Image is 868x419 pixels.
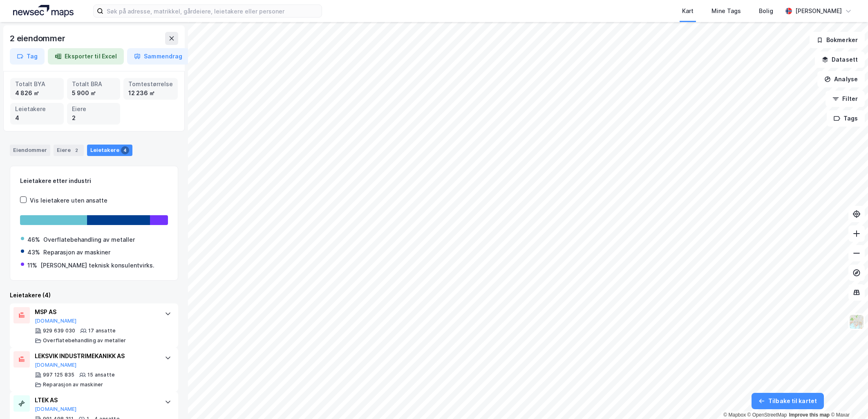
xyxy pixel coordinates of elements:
[827,110,865,127] button: Tags
[72,80,116,89] div: Totalt BRA
[35,351,157,361] div: LEKSVIK INDUSTRIMEKANIKK AS
[15,114,59,123] div: 4
[682,6,694,16] div: Kart
[54,145,84,156] div: Eiere
[35,395,157,405] div: LTEK AS
[825,91,865,107] button: Filter
[817,71,865,87] button: Analyse
[87,145,132,156] div: Leietakere
[747,412,787,418] a: OpenStreetMap
[72,114,116,123] div: 2
[40,261,154,270] div: [PERSON_NAME] teknisk konsulentvirks.
[10,290,178,300] div: Leietakere (4)
[35,406,77,412] button: [DOMAIN_NAME]
[815,51,865,68] button: Datasett
[30,196,107,205] div: Vis leietakere uten ansatte
[72,89,116,98] div: 5 900 ㎡
[752,393,824,409] button: Tilbake til kartet
[10,48,45,65] button: Tag
[128,80,173,89] div: Tomtestørrelse
[43,235,135,245] div: Overflatebehandling av metaller
[43,247,110,257] div: Reparasjon av maskiner
[759,6,773,16] div: Bolig
[849,314,864,330] img: Z
[711,6,741,16] div: Mine Tags
[43,372,74,378] div: 997 125 835
[121,146,129,154] div: 4
[48,48,124,65] button: Eksporter til Excel
[35,307,157,317] div: MSP AS
[27,235,40,245] div: 46%
[827,380,868,419] iframe: Chat Widget
[20,176,168,186] div: Leietakere etter industri
[43,337,126,344] div: Overflatebehandling av metaller
[810,32,865,48] button: Bokmerker
[43,328,75,334] div: 929 639 030
[13,5,74,17] img: logo.a4113a55bc3d86da70a041830d287a7e.svg
[15,89,59,98] div: 4 826 ㎡
[128,89,173,98] div: 12 236 ㎡
[35,318,77,324] button: [DOMAIN_NAME]
[35,362,77,368] button: [DOMAIN_NAME]
[72,105,116,114] div: Eiere
[72,146,81,154] div: 2
[87,372,115,378] div: 15 ansatte
[789,412,830,418] a: Improve this map
[795,6,842,16] div: [PERSON_NAME]
[15,105,59,114] div: Leietakere
[103,5,322,17] input: Søk på adresse, matrikkel, gårdeiere, leietakere eller personer
[723,412,746,418] a: Mapbox
[27,247,40,257] div: 43%
[43,381,103,388] div: Reparasjon av maskiner
[10,145,50,156] div: Eiendommer
[10,32,67,45] div: 2 eiendommer
[127,48,189,65] button: Sammendrag
[15,80,59,89] div: Totalt BYA
[27,261,37,270] div: 11%
[88,328,116,334] div: 17 ansatte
